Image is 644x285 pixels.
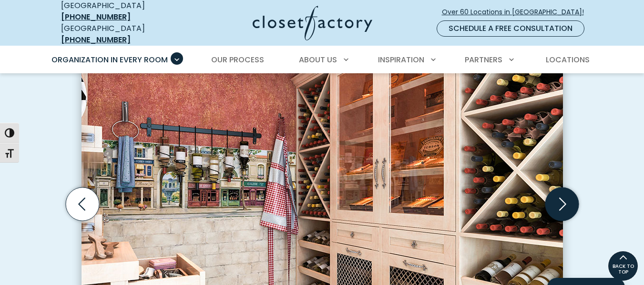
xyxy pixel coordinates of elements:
[442,7,592,17] span: Over 60 Locations in [GEOGRAPHIC_DATA]!
[542,184,583,225] button: Next slide
[437,20,584,37] a: Schedule a Free Consultation
[61,11,131,22] a: [PHONE_NUMBER]
[378,54,424,65] span: Inspiration
[61,23,178,46] div: [GEOGRAPHIC_DATA]
[465,54,502,65] span: Partners
[61,34,131,45] a: [PHONE_NUMBER]
[546,54,590,65] span: Locations
[253,6,372,40] img: Closet Factory Logo
[608,264,638,275] span: BACK TO TOP
[441,4,592,20] a: Over 60 Locations in [GEOGRAPHIC_DATA]!
[299,54,337,65] span: About Us
[211,54,264,65] span: Our Process
[608,251,638,281] a: BACK TO TOP
[45,47,600,73] nav: Primary Menu
[51,54,168,65] span: Organization in Every Room
[62,184,103,225] button: Previous slide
